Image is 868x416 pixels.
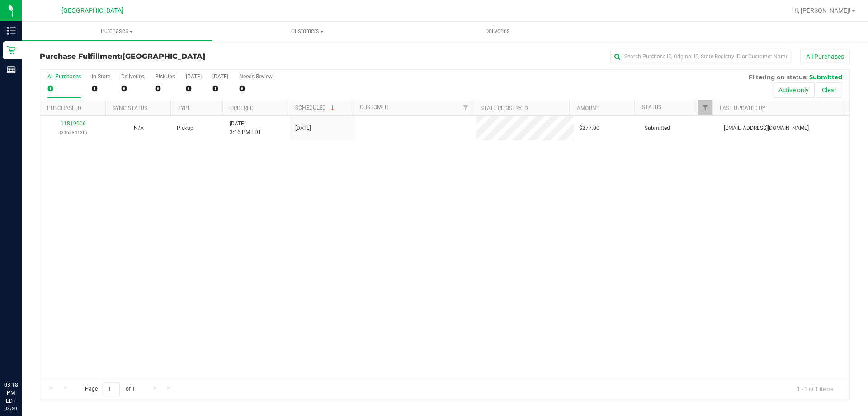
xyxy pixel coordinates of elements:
[473,27,522,35] span: Deliveries
[7,46,16,55] inline-svg: Retail
[230,105,254,111] a: Ordered
[92,73,110,80] div: In Store
[123,52,205,61] span: [GEOGRAPHIC_DATA]
[4,381,18,405] p: 03:18 PM EDT
[212,73,228,80] div: [DATE]
[9,344,36,371] iframe: Resource center
[121,83,144,94] div: 0
[720,105,765,111] a: Last Updated By
[61,120,86,127] a: 11819006
[47,73,81,80] div: All Purchases
[773,82,815,98] button: Active only
[61,7,123,14] span: [GEOGRAPHIC_DATA]
[7,65,16,74] inline-svg: Reports
[800,49,850,64] button: All Purchases
[295,105,336,111] a: Scheduled
[792,7,851,14] span: Hi, [PERSON_NAME]!
[402,22,593,41] a: Deliveries
[104,382,120,396] input: 1
[212,83,228,94] div: 0
[47,83,81,94] div: 0
[92,83,110,94] div: 0
[749,73,807,81] span: Filtering on status:
[360,104,388,110] a: Customer
[724,124,809,133] span: [EMAIL_ADDRESS][DOMAIN_NAME]
[790,382,840,396] span: 1 - 1 of 1 items
[212,22,402,41] a: Customers
[134,124,144,133] button: N/A
[178,105,191,111] a: Type
[177,124,193,133] span: Pickup
[186,83,202,94] div: 0
[577,105,599,111] a: Amount
[22,22,212,41] a: Purchases
[610,50,791,63] input: Search Purchase ID, Original ID, State Registry ID or Customer Name...
[47,105,81,111] a: Purchase ID
[7,26,16,35] inline-svg: Inventory
[186,73,202,80] div: [DATE]
[645,124,670,133] span: Submitted
[230,120,261,137] span: [DATE] 3:16 PM EDT
[155,73,175,80] div: PickUps
[809,73,842,81] span: Submitted
[134,125,144,131] span: Not Applicable
[239,73,273,80] div: Needs Review
[27,342,38,353] iframe: Resource center unread badge
[642,104,661,110] a: Status
[295,124,311,133] span: [DATE]
[22,27,212,35] span: Purchases
[481,105,528,111] a: State Registry ID
[579,124,599,133] span: $277.00
[239,83,273,94] div: 0
[212,27,402,35] span: Customers
[113,105,147,111] a: Sync Status
[77,382,142,396] span: Page of 1
[458,100,473,115] a: Filter
[46,128,100,137] p: (316234126)
[155,83,175,94] div: 0
[698,100,712,115] a: Filter
[40,53,310,61] h3: Purchase Fulfillment:
[4,405,18,412] p: 08/20
[816,82,842,98] button: Clear
[121,73,144,80] div: Deliveries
